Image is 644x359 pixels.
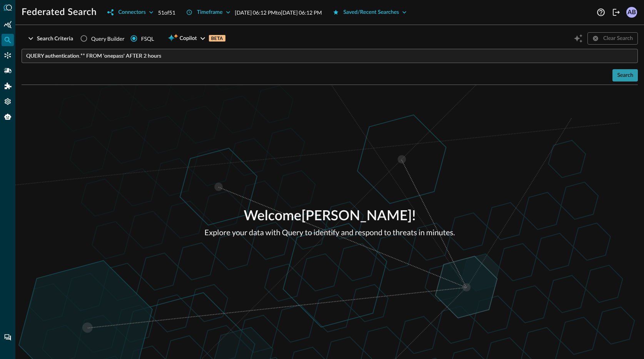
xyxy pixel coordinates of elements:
[141,35,154,43] div: FSQL
[205,206,455,227] p: Welcome [PERSON_NAME] !
[2,111,14,123] div: Query Agent
[235,8,322,17] p: [DATE] 06:12 PM to [DATE] 06:12 PM
[26,49,638,63] input: FSQL
[626,7,637,18] div: AB
[103,6,158,18] button: Connectors
[182,6,235,18] button: Timeframe
[612,69,638,81] button: Search
[158,8,175,17] p: 51 of 51
[22,32,78,45] button: Search Criteria
[328,6,412,18] button: Saved/Recent Searches
[2,95,14,108] div: Settings
[209,35,225,42] p: BETA
[2,80,14,92] div: Addons
[2,331,14,344] div: Chat
[163,32,230,45] button: CopilotBETA
[22,6,97,18] h1: Federated Search
[610,6,622,18] button: Logout
[2,65,14,77] div: Pipelines
[2,49,14,61] div: Connectors
[205,227,455,238] p: Explore your data with Query to identify and respond to threats in minutes.
[2,18,14,31] div: Summary Insights
[595,6,607,18] button: Help
[180,34,197,43] span: Copilot
[2,34,14,46] div: Federated Search
[91,35,125,43] span: Query Builder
